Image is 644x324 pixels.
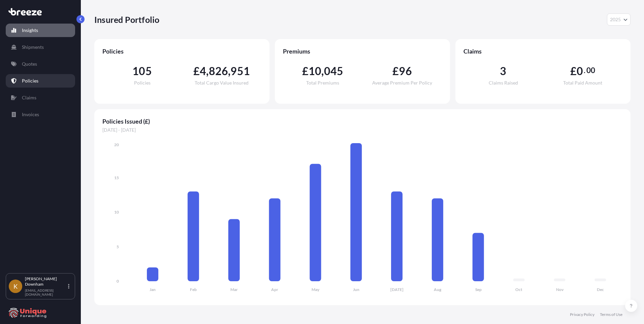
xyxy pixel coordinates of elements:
[114,175,119,180] tspan: 15
[134,80,151,85] span: Policies
[515,287,522,292] tspan: Oct
[392,66,399,76] span: £
[150,287,156,292] tspan: Jan
[114,209,119,215] tspan: 10
[597,287,604,292] tspan: Dec
[312,287,320,292] tspan: May
[475,287,482,292] tspan: Sep
[399,66,412,76] span: 96
[200,66,206,76] span: 4
[206,66,208,76] span: ,
[489,80,518,85] span: Claims Raised
[25,276,67,287] p: [PERSON_NAME] Downham
[271,287,278,292] tspan: Apr
[6,24,75,37] a: Insights
[102,47,261,55] span: Policies
[102,127,622,133] span: [DATE] - [DATE]
[324,66,344,76] span: 045
[117,244,119,249] tspan: 5
[132,66,152,76] span: 105
[190,287,197,292] tspan: Feb
[610,16,621,23] span: 2025
[321,66,324,76] span: ,
[22,94,36,101] p: Claims
[102,117,622,125] span: Policies Issued (£)
[195,80,249,85] span: Total Cargo Value Insured
[6,91,75,104] a: Claims
[353,287,359,292] tspan: Jun
[6,57,75,71] a: Quotes
[22,44,44,51] p: Shipments
[230,66,250,76] span: 951
[372,80,432,85] span: Average Premium Per Policy
[500,66,506,76] span: 3
[463,47,622,55] span: Claims
[228,66,230,76] span: ,
[577,66,583,76] span: 0
[6,108,75,121] a: Invoices
[600,312,622,317] a: Terms of Use
[94,14,159,25] p: Insured Portfolio
[13,283,18,290] span: K
[556,287,564,292] tspan: Nov
[309,66,321,76] span: 10
[22,61,37,67] p: Quotes
[570,312,594,317] a: Privacy Policy
[22,111,39,118] p: Invoices
[230,287,238,292] tspan: Mar
[22,27,38,34] p: Insights
[117,279,119,284] tspan: 0
[6,74,75,88] a: Policies
[570,66,577,76] span: £
[6,40,75,54] a: Shipments
[22,77,38,84] p: Policies
[8,307,47,318] img: organization-logo
[114,142,119,147] tspan: 20
[25,288,67,296] p: [EMAIL_ADDRESS][DOMAIN_NAME]
[586,68,595,73] span: 00
[563,80,602,85] span: Total Paid Amount
[607,13,631,26] button: Year Selector
[434,287,442,292] tspan: Aug
[209,66,228,76] span: 826
[306,80,339,85] span: Total Premiums
[193,66,200,76] span: £
[390,287,404,292] tspan: [DATE]
[584,68,585,73] span: .
[302,66,309,76] span: £
[283,47,442,55] span: Premiums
